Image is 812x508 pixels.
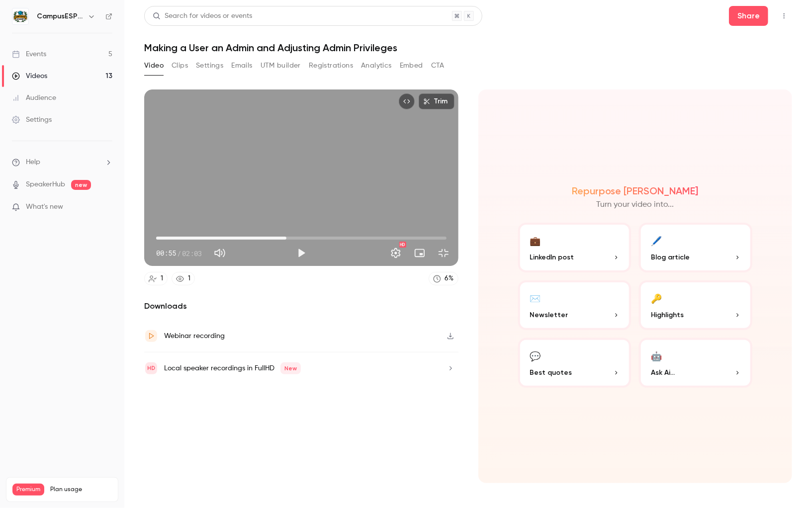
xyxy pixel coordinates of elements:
button: Trim [419,93,454,109]
span: 00:55 [156,248,176,258]
div: Search for videos or events [153,11,252,21]
button: Clips [172,58,188,74]
span: Plan usage [50,486,112,494]
span: 02:03 [182,248,202,258]
iframe: Noticeable Trigger [100,203,112,212]
div: 6 % [445,273,454,284]
div: 00:55 [156,248,202,258]
h6: CampusESP Academy [37,11,84,21]
button: Play [291,243,311,263]
button: 💼LinkedIn post [518,223,632,272]
span: Newsletter [530,310,568,320]
button: 🔑Highlights [639,280,752,330]
button: 🖊️Blog article [639,223,752,272]
div: Events [12,49,46,59]
button: Top Bar Actions [776,8,792,24]
a: 6% [429,272,458,285]
button: Settings [196,58,223,74]
button: Mute [210,243,230,263]
a: SpeakerHub [26,179,65,190]
div: HD [399,242,406,248]
li: help-dropdown-opener [12,157,112,168]
span: Help [26,157,40,168]
span: Premium [12,484,44,496]
button: Video [144,58,164,74]
div: 🔑 [651,290,662,306]
div: 💬 [530,348,541,363]
span: Blog article [651,252,690,262]
button: UTM builder [261,58,301,74]
div: Settings [12,115,52,125]
span: Best quotes [530,367,572,378]
div: Local speaker recordings in FullHD [164,362,301,374]
div: Webinar recording [164,330,225,342]
button: 🤖Ask Ai... [639,338,752,388]
h2: Repurpose [PERSON_NAME] [572,185,699,197]
button: Embed [400,58,423,74]
div: Audience [12,93,56,103]
a: 1 [144,272,168,285]
button: Registrations [309,58,353,74]
span: New [280,362,301,374]
h2: Downloads [144,300,458,312]
button: 💬Best quotes [518,338,632,388]
h1: Making a User an Admin and Adjusting Admin Privileges [144,42,792,54]
div: 🤖 [651,348,662,363]
span: Ask Ai... [651,367,675,378]
button: Analytics [361,58,392,74]
button: Embed video [399,93,415,109]
div: Videos [12,71,47,81]
button: CTA [431,58,445,74]
a: 1 [172,272,195,285]
span: new [71,180,91,190]
button: ✉️Newsletter [518,280,632,330]
div: 🖊️ [651,233,662,248]
div: 1 [188,273,190,284]
img: CampusESP Academy [12,8,28,24]
button: Settings [386,243,406,263]
div: 1 [161,273,163,284]
span: / [177,248,181,258]
button: Share [729,6,768,26]
span: Highlights [651,310,684,320]
p: Turn your video into... [596,199,674,211]
span: What's new [26,202,63,212]
span: LinkedIn post [530,252,574,262]
button: Turn on miniplayer [410,243,430,263]
div: ✉️ [530,290,541,306]
button: Emails [231,58,252,74]
button: Exit full screen [434,243,453,263]
div: 💼 [530,233,541,248]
